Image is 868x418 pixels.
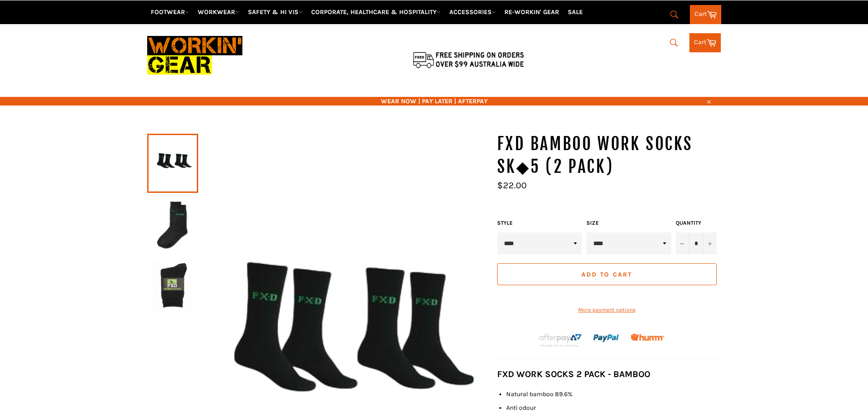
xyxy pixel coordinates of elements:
[703,232,717,254] button: Increase item quantity by one
[147,4,193,20] a: FOOTWEAR
[497,369,650,379] strong: FXD WORK SOCKS 2 PACK - BAMBOO
[497,180,527,191] span: $22.00
[506,403,721,412] li: Anti odour
[631,334,664,341] img: Humm_core_logo_RGB-01_300x60px_small_195d8312-4386-4de7-b182-0ef9b6303a37.png
[411,50,525,69] img: Flat $9.95 shipping Australia wide
[501,4,563,20] a: RE-WORKIN' GEAR
[446,4,499,20] a: ACCESSORIES
[676,219,717,227] label: Quantity
[676,232,689,254] button: Reduce item quantity by one
[194,4,243,20] a: WORKWEAR
[689,33,721,52] a: Cart
[152,260,194,310] img: FXD BAMBOO WORK SOCKS SK◆5 (2 Pack) - Workin' Gear
[581,271,632,278] span: Add to Cart
[586,219,671,227] label: Size
[497,306,717,314] a: More payment options
[152,199,194,249] img: FXD BAMBOO WORK SOCKS SK◆5 (2 Pack) - Workin' Gear
[147,97,721,106] span: WEAR NOW | PAY LATER | AFTERPAY
[497,263,717,285] button: Add to Cart
[690,5,721,24] a: Cart
[244,4,306,20] a: SAFETY & HI VIS
[564,4,586,20] a: SALE
[497,133,721,178] h1: FXD BAMBOO WORK SOCKS SK◆5 (2 Pack)
[538,332,583,348] img: Afterpay-Logo-on-dark-bg_large.png
[147,30,242,81] img: Workin Gear leaders in Workwear, Safety Boots, PPE, Uniforms. Australia's No.1 in Workwear
[593,325,620,352] img: paypal.png
[497,219,582,227] label: Style
[308,4,444,20] a: CORPORATE, HEALTHCARE & HOSPITALITY
[506,390,721,398] li: Natural bamboo 89.6%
